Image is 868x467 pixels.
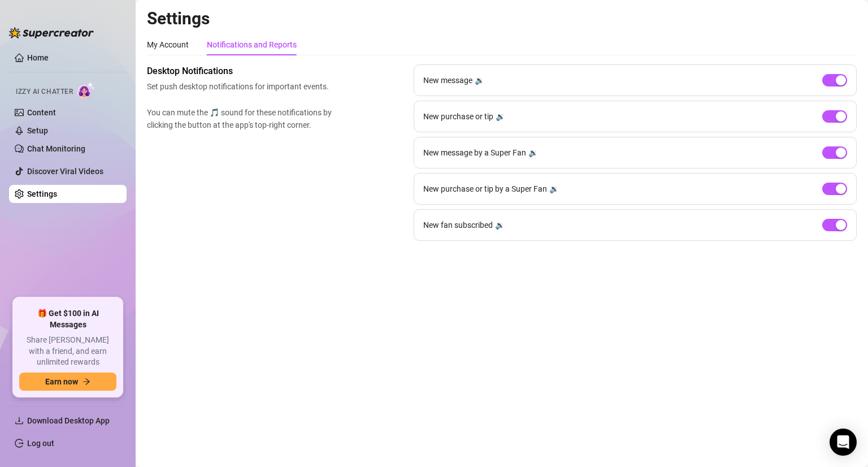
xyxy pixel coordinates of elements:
div: 🔉 [496,110,505,123]
a: Setup [27,126,48,135]
a: Chat Monitoring [27,144,85,153]
span: Download Desktop App [27,416,110,425]
div: My Account [147,38,189,51]
a: Settings [27,189,57,198]
div: 🔉 [495,219,505,231]
span: arrow-right [83,378,90,386]
div: 🔉 [475,74,484,87]
span: New purchase or tip [423,110,493,123]
div: 🔉 [549,183,559,195]
div: Notifications and Reports [207,38,297,51]
h2: Settings [147,8,857,29]
span: 🎁 Get $100 in AI Messages [19,308,116,330]
button: Earn nowarrow-right [19,373,116,391]
a: Discover Viral Videos [27,167,103,176]
img: logo-BBDzfeDw.svg [9,27,94,38]
span: Desktop Notifications [147,64,337,78]
div: Open Intercom Messenger [830,429,857,456]
span: New message [423,74,472,87]
span: New fan subscribed [423,219,493,231]
span: New purchase or tip by a Super Fan [423,183,547,195]
span: You can mute the 🎵 sound for these notifications by clicking the button at the app's top-right co... [147,106,337,131]
img: AI Chatter [77,82,95,98]
a: Home [27,53,49,62]
a: Content [27,108,56,117]
div: 🔉 [528,146,538,159]
a: Log out [27,439,54,448]
span: download [15,416,24,425]
span: Share [PERSON_NAME] with a friend, and earn unlimited rewards [19,335,116,368]
span: Set push desktop notifications for important events. [147,80,337,93]
span: New message by a Super Fan [423,146,526,159]
span: Earn now [45,377,78,386]
span: Izzy AI Chatter [16,87,73,97]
